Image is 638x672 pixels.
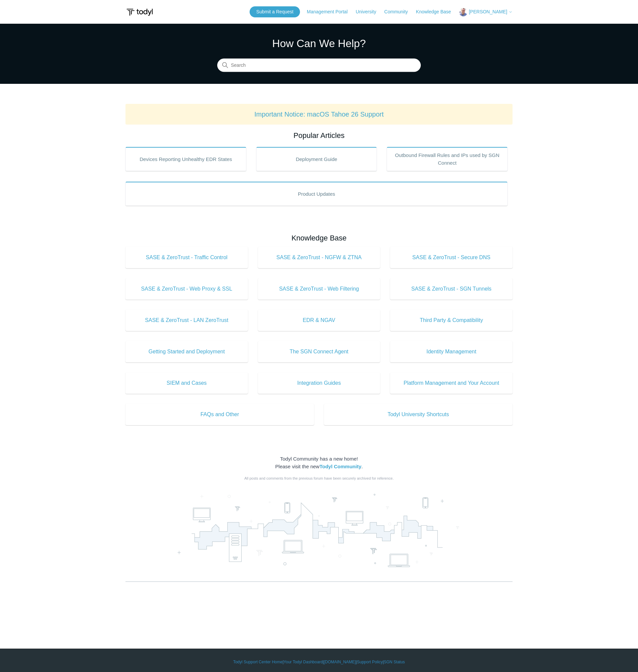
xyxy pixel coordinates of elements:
a: Todyl Community [319,464,361,469]
span: SASE & ZeroTrust - Web Filtering [268,285,370,293]
a: Management Portal [307,8,354,15]
input: Search [217,59,421,72]
span: SASE & ZeroTrust - LAN ZeroTrust [135,316,238,324]
a: SASE & ZeroTrust - NGFW & ZTNA [258,247,380,268]
a: SASE & ZeroTrust - Secure DNS [390,247,513,268]
a: EDR & NGAV [258,310,380,331]
span: EDR & NGAV [268,316,370,324]
span: The SGN Connect Agent [268,348,370,356]
h2: Popular Articles [125,130,513,141]
span: SASE & ZeroTrust - Web Proxy & SSL [135,285,238,293]
a: Important Notice: macOS Tahoe 26 Support [254,111,384,118]
span: Identity Management [400,348,503,356]
a: SASE & ZeroTrust - Web Proxy & SSL [125,278,248,300]
span: SASE & ZeroTrust - Secure DNS [400,254,503,262]
a: Your Todyl Dashboard [284,659,323,665]
span: Integration Guides [268,379,370,387]
span: Platform Management and Your Account [400,379,503,387]
span: Getting Started and Deployment [135,348,238,356]
span: SASE & ZeroTrust - SGN Tunnels [400,285,503,293]
img: Todyl Support Center Help Center home page [125,6,154,18]
a: SASE & ZeroTrust - SGN Tunnels [390,278,513,300]
span: FAQs and Other [135,410,304,418]
a: SASE & ZeroTrust - Traffic Control [125,247,248,268]
a: Outbound Firewall Rules and IPs used by SGN Connect [387,147,508,171]
a: FAQs and Other [125,404,314,425]
a: SGN Status [384,659,405,665]
a: SASE & ZeroTrust - Web Filtering [258,278,380,300]
a: Getting Started and Deployment [125,341,248,362]
a: Support Policy [357,659,383,665]
span: [PERSON_NAME] [469,9,507,14]
a: University [356,8,383,15]
a: Product Updates [125,182,508,206]
a: Integration Guides [258,372,380,394]
a: [DOMAIN_NAME] [324,659,356,665]
span: Third Party & Compatibility [400,316,503,324]
a: SASE & ZeroTrust - LAN ZeroTrust [125,310,248,331]
div: All posts and comments from the previous forum have been securely archived for reference. [125,476,513,481]
h1: How Can We Help? [217,35,421,51]
div: Todyl Community has a new home! Please visit the new . [125,455,513,470]
span: Todyl University Shortcuts [334,410,503,418]
a: Platform Management and Your Account [390,372,513,394]
a: Todyl Support Center Home [233,659,283,665]
a: Deployment Guide [256,147,377,171]
a: Submit a Request [250,6,300,17]
div: | | | | [125,659,513,665]
a: Third Party & Compatibility [390,310,513,331]
h2: Knowledge Base [125,232,513,243]
button: [PERSON_NAME] [459,8,513,16]
a: Community [384,8,415,15]
a: The SGN Connect Agent [258,341,380,362]
span: SASE & ZeroTrust - NGFW & ZTNA [268,254,370,262]
span: SIEM and Cases [135,379,238,387]
span: SASE & ZeroTrust - Traffic Control [135,254,238,262]
a: Knowledge Base [416,8,458,15]
a: SIEM and Cases [125,372,248,394]
a: Devices Reporting Unhealthy EDR States [125,147,246,171]
a: Todyl University Shortcuts [324,404,513,425]
a: Identity Management [390,341,513,362]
